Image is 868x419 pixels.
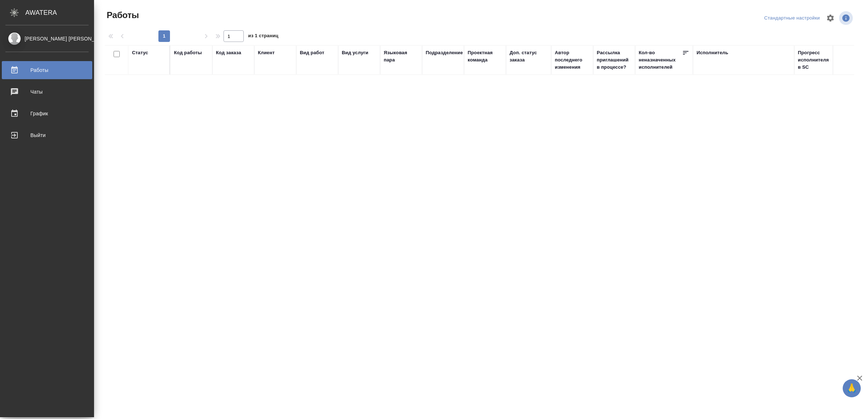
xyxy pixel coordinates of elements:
div: Вид услуги [342,49,369,56]
div: Код работы [174,49,202,56]
div: Выйти [5,130,89,141]
button: 🙏 [843,379,861,397]
a: График [2,104,92,123]
div: Чаты [5,86,89,97]
div: Вид работ [300,49,324,56]
div: Кол-во неназначенных исполнителей [639,49,682,71]
div: Прогресс исполнителя в SC [798,49,830,71]
div: Код заказа [216,49,241,56]
span: Посмотреть информацию [839,11,854,25]
div: [PERSON_NAME] [PERSON_NAME] [5,35,89,43]
div: Исполнитель [697,49,728,56]
div: Подразделение [426,49,463,56]
div: Языковая пара [384,49,418,64]
a: Выйти [2,126,92,144]
div: Проектная команда [468,49,502,64]
div: Статус [132,49,148,56]
span: 🙏 [846,381,858,396]
span: Настроить таблицу [822,9,839,27]
div: Доп. статус заказа [510,49,548,64]
div: AWATERA [25,5,94,20]
span: Работы [105,9,139,21]
a: Работы [2,61,92,79]
a: Чаты [2,83,92,101]
div: Рассылка приглашений в процессе? [597,49,631,71]
div: Работы [5,65,89,76]
div: split button [762,13,822,24]
span: из 1 страниц [248,31,278,42]
div: График [5,108,89,119]
div: Автор последнего изменения [555,49,590,71]
div: Клиент [258,49,275,56]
